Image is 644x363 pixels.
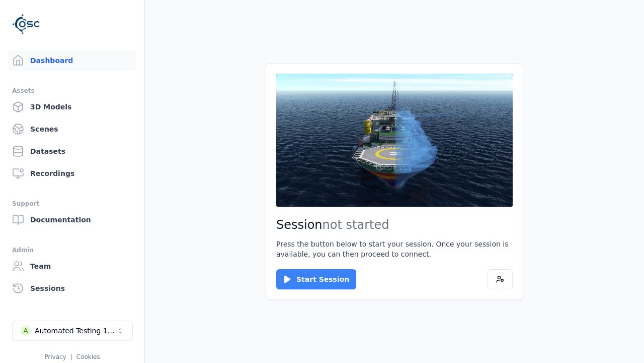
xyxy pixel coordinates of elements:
a: Documentation [8,210,136,230]
div: Assets [12,85,132,97]
button: Start Session [276,269,356,289]
a: Privacy [44,353,66,360]
div: Support [12,198,132,210]
a: Dashboard [8,50,136,71]
div: A [21,326,31,336]
img: Logo [12,10,40,38]
button: Select a workspace [12,321,133,341]
a: Sessions [8,278,136,298]
div: Admin [12,244,132,256]
a: Recordings [8,163,136,184]
p: Press the button below to start your session. Once your session is available, you can then procee... [276,239,513,259]
span: not started [323,218,389,232]
a: Datasets [8,141,136,161]
span: | [70,353,72,360]
a: Team [8,256,136,276]
a: Cookies [76,353,100,360]
div: Automated Testing 1 - Playwright [35,326,116,336]
h2: Session [276,217,513,233]
a: 3D Models [8,97,136,117]
a: Scenes [8,119,136,139]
